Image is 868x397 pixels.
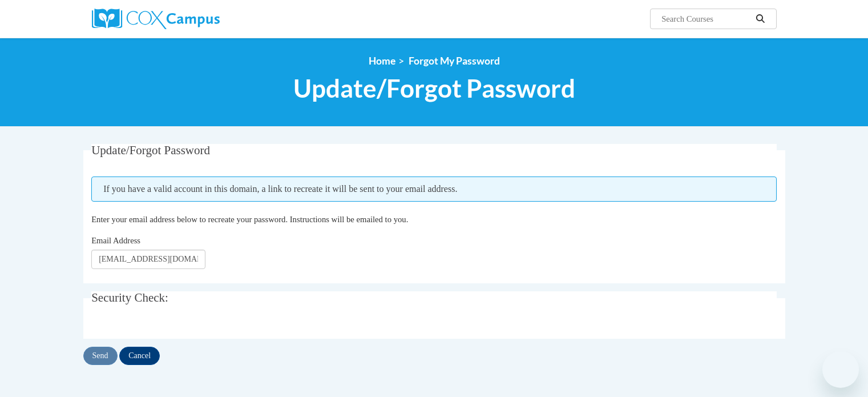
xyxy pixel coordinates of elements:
[92,9,220,29] img: Cox Campus
[822,351,859,388] iframe: Button to launch messaging window
[92,9,309,29] a: Cox Campus
[369,55,395,67] a: Home
[409,55,500,67] span: Forgot My Password
[91,177,777,202] span: If you have a valid account in this domain, a link to recreate it will be sent to your email addr...
[660,12,752,26] input: Search Courses
[752,12,769,26] button: Search
[293,73,575,103] span: Update/Forgot Password
[91,250,205,269] input: Email
[91,143,210,157] span: Update/Forgot Password
[91,291,168,304] span: Security Check:
[91,236,140,245] span: Email Address
[91,215,408,224] span: Enter your email address below to recreate your password. Instructions will be emailed to you.
[119,347,160,365] input: Cancel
